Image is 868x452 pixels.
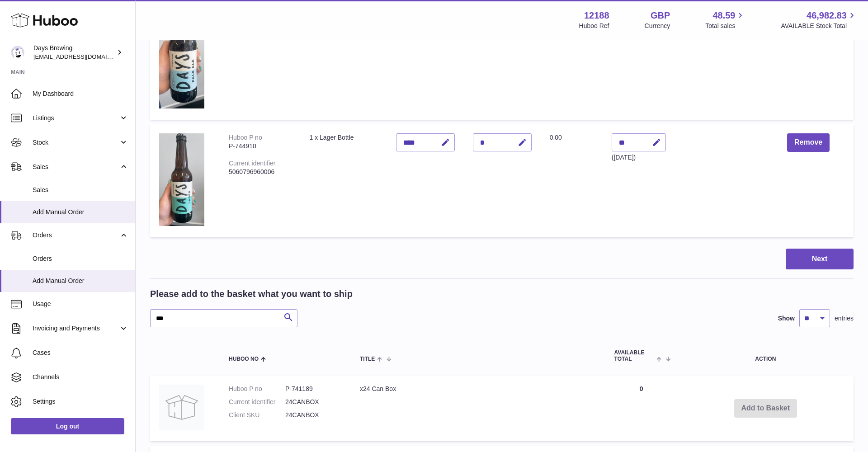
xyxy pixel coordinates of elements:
span: Huboo no [229,356,259,362]
dd: 24CANBOX [285,398,342,406]
span: Listings [33,114,119,122]
span: 48.59 [712,9,735,22]
td: 0 [605,376,678,441]
td: 1 x Lager Bottle [301,124,387,237]
button: Next [786,249,854,270]
img: 1 x Lager Bottle [159,133,204,226]
span: 0.00 [550,134,562,141]
span: Orders [33,231,119,240]
span: Orders [33,254,128,263]
a: Log out [11,418,124,434]
label: Show [778,314,795,323]
img: victoria@daysbrewing.com [11,46,24,59]
a: 48.59 Total sales [705,9,745,30]
div: 5060796960006 [229,168,292,176]
span: Sales [33,163,119,171]
dd: 24CANBOX [285,411,342,419]
span: 46,982.83 [807,9,847,22]
button: Remove [787,133,830,152]
dt: Huboo P no [229,385,285,393]
span: Add Manual Order [33,208,128,217]
div: Days Brewing [33,44,115,61]
div: ([DATE]) [612,153,666,162]
div: Current identifier [229,160,276,167]
th: Action [678,341,854,371]
td: x24 Can Box [351,376,605,441]
div: Huboo P no [229,134,262,141]
span: Sales [33,186,128,194]
span: Title [360,356,375,362]
h2: Please add to the basket what you want to ship [150,288,353,300]
span: Invoicing and Payments [33,324,119,333]
dd: P-741189 [285,385,342,393]
span: Add Manual Order [33,277,128,285]
a: 46,982.83 AVAILABLE Stock Total [781,9,857,30]
dt: Client SKU [229,411,285,419]
span: Settings [33,397,128,406]
span: Cases [33,348,128,357]
span: Stock [33,138,119,147]
strong: GBP [651,9,670,22]
span: AVAILABLE Total [614,350,655,362]
img: x24 Can Box [159,385,204,430]
span: Total sales [705,22,745,30]
dt: Current identifier [229,398,285,406]
span: [EMAIL_ADDRESS][DOMAIN_NAME] [33,53,133,60]
div: Currency [645,22,670,30]
div: Huboo Ref [579,22,609,30]
span: AVAILABLE Stock Total [781,22,857,30]
span: Channels [33,373,128,381]
strong: 12188 [584,9,609,22]
span: Usage [33,300,128,308]
span: My Dashboard [33,89,128,98]
span: entries [835,314,854,323]
div: P-744910 [229,142,292,151]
